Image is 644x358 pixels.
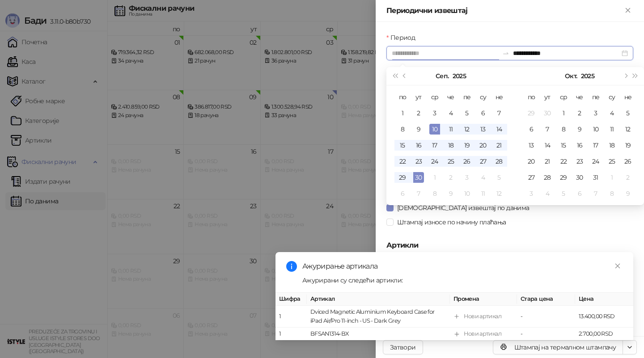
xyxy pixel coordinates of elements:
[475,137,491,153] td: 2025-09-20
[400,67,410,85] button: Претходни месец (PageUp)
[523,185,539,202] td: 2025-11-03
[445,156,456,167] div: 25
[517,328,575,341] td: -
[478,156,488,167] div: 27
[445,124,456,135] div: 11
[539,153,555,169] td: 2025-10-21
[623,124,633,135] div: 12
[590,156,601,167] div: 24
[572,153,588,169] td: 2025-10-23
[523,137,539,153] td: 2025-10-13
[427,153,443,169] td: 2025-09-24
[429,172,440,183] div: 1
[443,137,459,153] td: 2025-09-18
[307,306,450,328] td: Dviced Magnetic Aluminium Keyboard Case for iPad Air/Pro 11-inch - US - Dark Grey
[413,156,424,167] div: 23
[555,89,572,105] th: ср
[475,153,491,169] td: 2025-09-27
[394,217,510,227] span: Штампај износе по начину плаћања
[427,89,443,105] th: ср
[494,188,504,199] div: 12
[429,124,440,135] div: 10
[443,153,459,169] td: 2025-09-25
[590,188,601,199] div: 7
[572,105,588,121] td: 2025-10-02
[623,108,633,118] div: 5
[623,5,633,16] button: Close
[475,105,491,121] td: 2025-09-06
[394,89,411,105] th: по
[478,188,488,199] div: 11
[539,89,555,105] th: ут
[574,108,585,118] div: 2
[397,108,408,118] div: 1
[386,240,633,251] h5: Артикли
[517,293,575,306] th: Стара цена
[542,124,553,135] div: 7
[502,50,509,57] span: swap-right
[575,293,633,306] th: Цена
[411,153,427,169] td: 2025-09-23
[394,137,411,153] td: 2025-09-15
[427,169,443,185] td: 2025-10-01
[464,312,501,321] div: Нови артикал
[539,121,555,137] td: 2025-10-07
[445,172,456,183] div: 2
[462,172,472,183] div: 3
[397,172,408,183] div: 29
[478,140,488,151] div: 20
[539,105,555,121] td: 2025-09-30
[397,188,408,199] div: 6
[475,121,491,137] td: 2025-09-13
[574,188,585,199] div: 6
[394,185,411,202] td: 2025-10-06
[478,124,488,135] div: 13
[494,140,504,151] div: 21
[604,89,620,105] th: су
[572,137,588,153] td: 2025-10-16
[604,137,620,153] td: 2025-10-18
[445,140,456,151] div: 18
[386,5,623,16] div: Периодични извештај
[542,172,553,183] div: 28
[614,263,621,269] span: close
[588,185,604,202] td: 2025-11-07
[606,140,617,151] div: 18
[445,108,456,118] div: 4
[523,121,539,137] td: 2025-10-06
[581,67,594,85] button: Изабери годину
[572,121,588,137] td: 2025-10-09
[386,33,420,42] label: Период
[526,172,537,183] div: 27
[542,108,553,118] div: 30
[427,137,443,153] td: 2025-09-17
[275,306,307,328] td: 1
[604,169,620,185] td: 2025-11-01
[413,108,424,118] div: 2
[275,293,307,306] th: Шифра
[523,153,539,169] td: 2025-10-20
[397,140,408,151] div: 15
[427,121,443,137] td: 2025-09-10
[443,105,459,121] td: 2025-09-04
[459,185,475,202] td: 2025-10-10
[575,306,633,328] td: 13.400,00 RSD
[604,105,620,121] td: 2025-10-04
[462,108,472,118] div: 5
[390,67,400,85] button: Претходна година (Control + left)
[542,156,553,167] div: 21
[429,140,440,151] div: 17
[575,328,633,341] td: 2.700,00 RSD
[462,156,472,167] div: 26
[620,153,636,169] td: 2025-10-26
[604,153,620,169] td: 2025-10-25
[443,169,459,185] td: 2025-10-02
[450,293,517,306] th: Промена
[429,108,440,118] div: 3
[620,89,636,105] th: не
[411,169,427,185] td: 2025-09-30
[620,67,630,85] button: Следећи месец (PageDown)
[558,188,569,199] div: 5
[443,121,459,137] td: 2025-09-11
[307,293,450,306] th: Артикал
